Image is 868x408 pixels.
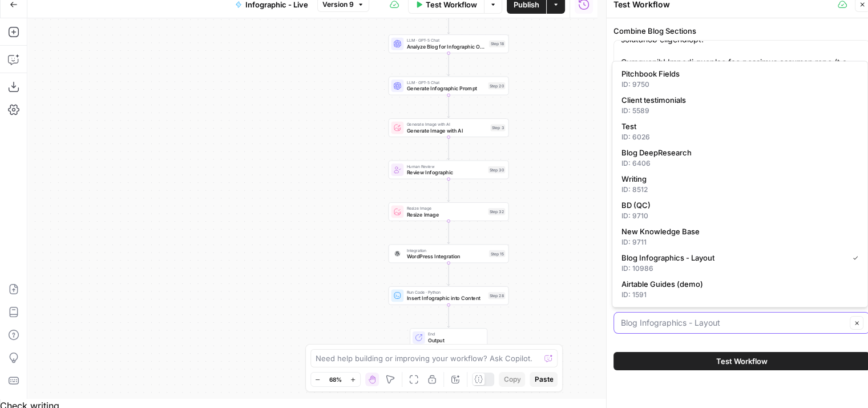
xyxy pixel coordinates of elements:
[621,68,854,79] span: Pitchbook Fields
[447,11,450,34] g: Edge from start to step_18
[447,305,450,327] g: Edge from step_28 to end
[488,292,505,299] div: Step 28
[389,328,509,347] div: EndOutput
[488,82,505,89] div: Step 20
[389,118,509,137] div: Generate Image with AIGenerate Image with AIStep 3
[621,252,843,263] span: Blog Infographics - Layout
[407,163,485,169] span: Human Review
[389,77,509,95] div: LLM · GPT-5 ChatGenerate Infographic PromptStep 20
[407,127,487,135] span: Generate Image with AI
[488,166,505,173] div: Step 30
[621,121,854,132] span: Test
[407,253,486,261] span: WordPress Integration
[621,199,854,211] span: BD (QC)
[447,221,450,243] g: Edge from step_32 to step_15
[503,374,520,385] span: Copy
[407,169,485,177] span: Review Infographic
[534,374,553,385] span: Paste
[716,355,768,367] span: Test Workflow
[393,250,401,258] img: WordPress%20logotype.png
[621,263,858,274] div: ID: 10986
[389,286,509,305] div: Run Code · PythonInsert Infographic into ContentStep 28
[447,263,450,286] g: Edge from step_15 to step_28
[389,202,509,221] div: Resize ImageResize ImageStep 32
[407,247,486,253] span: Integration
[621,237,858,247] div: ID: 9711
[489,41,506,47] div: Step 18
[407,37,486,43] span: LLM · GPT-5 Chat
[428,331,481,337] span: End
[489,250,506,257] div: Step 15
[621,79,858,90] div: ID: 9750
[490,124,505,131] div: Step 3
[621,290,858,300] div: ID: 1591
[621,278,854,290] span: Airtable Guides (demo)
[407,43,486,51] span: Analyze Blog for Infographic Opportunities
[407,205,485,211] span: Resize Image
[447,179,450,202] g: Edge from step_30 to step_32
[621,94,854,106] span: Client testimonials
[499,372,525,387] button: Copy
[621,226,854,237] span: New Knowledge Base
[389,34,509,53] div: LLM · GPT-5 ChatAnalyze Blog for Infographic OpportunitiesStep 18
[621,106,858,116] div: ID: 5589
[621,132,858,142] div: ID: 6026
[447,95,450,118] g: Edge from step_20 to step_3
[329,375,342,384] span: 68%
[407,210,485,218] span: Resize Image
[428,337,481,345] span: Output
[488,208,505,215] div: Step 32
[621,317,846,329] input: Blog Infographics - Layout
[621,158,858,169] div: ID: 6406
[621,173,854,185] span: Writing
[389,245,509,263] div: IntegrationWordPress IntegrationStep 15
[407,121,487,127] span: Generate Image with AI
[530,372,558,387] button: Paste
[389,161,509,179] div: Human ReviewReview InfographicStep 30
[407,294,485,302] span: Insert Infographic into Content
[407,289,485,295] span: Run Code · Python
[621,211,858,221] div: ID: 9710
[407,79,485,86] span: LLM · GPT-5 Chat
[447,53,450,76] g: Edge from step_18 to step_20
[621,147,854,158] span: Blog DeepResearch
[447,137,450,160] g: Edge from step_3 to step_30
[407,85,485,93] span: Generate Infographic Prompt
[621,185,858,195] div: ID: 8512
